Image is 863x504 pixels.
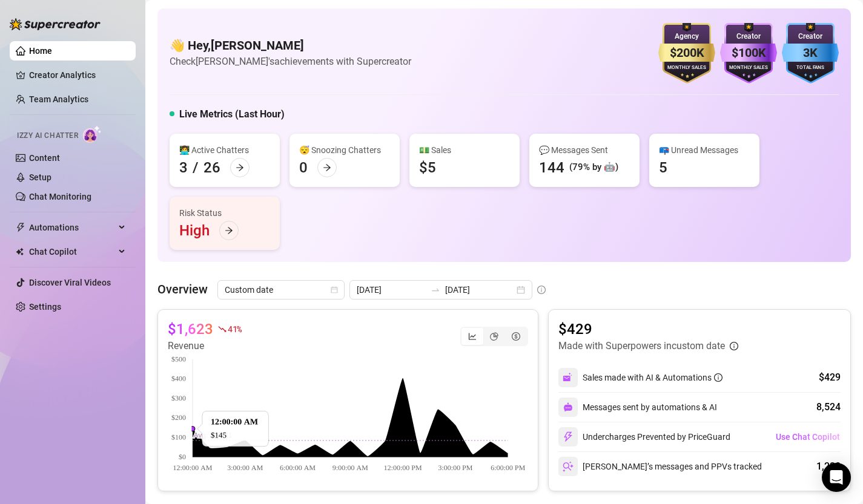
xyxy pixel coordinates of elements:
div: Open Intercom Messenger [822,463,851,492]
div: 👩‍💻 Active Chatters [179,143,270,157]
div: $200K [658,44,715,62]
div: $429 [819,370,841,385]
span: arrow-right [323,163,331,172]
img: svg%3e [563,372,574,383]
div: Undercharges Prevented by PriceGuard [558,427,730,447]
div: 💬 Messages Sent [539,143,630,157]
div: 26 [203,158,220,177]
div: 3 [179,158,188,177]
span: line-chart [468,332,477,341]
span: Chat Copilot [29,242,115,261]
span: fall [218,325,226,333]
span: thunderbolt [16,223,25,232]
div: Total Fans [782,64,839,72]
span: Use Chat Copilot [776,432,840,442]
img: svg%3e [563,461,574,472]
div: 0 [299,158,308,177]
div: 1,233 [816,459,841,474]
span: swap-right [431,285,440,295]
img: svg%3e [563,431,574,442]
img: logo-BBDzfeDw.svg [10,18,101,30]
div: $100K [720,44,777,62]
div: Monthly Sales [720,64,777,72]
span: info-circle [730,342,738,350]
div: 144 [539,158,564,177]
div: $5 [419,158,436,177]
div: Risk Status [179,206,270,220]
article: Check [PERSON_NAME]'s achievements with Supercreator [170,54,411,69]
article: $429 [558,319,738,339]
div: 📪 Unread Messages [659,143,750,157]
a: Content [29,153,60,163]
span: dollar-circle [512,332,520,341]
img: Chat Copilot [16,247,24,256]
div: Agency [658,31,715,42]
span: Izzy AI Chatter [17,130,78,142]
button: Use Chat Copilot [775,427,841,447]
img: blue-badge-DgoSNQY1.svg [782,23,839,83]
img: svg%3e [563,402,573,412]
div: Creator [720,31,777,42]
div: 3K [782,44,839,62]
a: Home [29,46,52,56]
div: Creator [782,31,839,42]
span: Custom date [225,281,337,299]
span: Automations [29,218,115,237]
div: Messages sent by automations & AI [558,398,717,417]
div: Sales made with AI & Automations [583,371,722,384]
article: $1,623 [168,319,213,339]
a: Discover Viral Videos [29,278,111,287]
div: 💵 Sales [419,143,510,157]
h5: Live Metrics (Last Hour) [179,107,285,122]
img: AI Chatter [83,125,102,143]
a: Setup [29,172,51,182]
a: Team Analytics [29,94,88,104]
div: 8,524 [816,400,841,414]
span: calendar [331,286,338,293]
div: (79% by 🤖) [569,160,618,175]
article: Revenue [168,339,242,353]
div: 5 [659,158,667,177]
h4: 👋 Hey, [PERSON_NAME] [170,37,411,54]
span: info-circle [714,373,722,382]
article: Overview [157,280,208,298]
div: [PERSON_NAME]’s messages and PPVs tracked [558,457,762,476]
span: 41 % [228,323,242,335]
div: segmented control [460,327,528,346]
article: Made with Superpowers in custom date [558,339,725,353]
a: Settings [29,302,61,312]
div: 😴 Snoozing Chatters [299,143,390,157]
div: Monthly Sales [658,64,715,72]
input: End date [445,283,514,296]
span: arrow-right [225,226,233,235]
input: Start date [357,283,426,296]
span: info-circle [537,286,546,294]
a: Creator Analytics [29,65,126,85]
img: purple-badge-B9DA21FR.svg [720,23,777,83]
img: gold-badge-CigiZidd.svg [658,23,715,83]
span: pie-chart [490,332,498,341]
span: arrow-right [236,163,244,172]
span: to [431,285,440,295]
a: Chat Monitoring [29,192,91,201]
